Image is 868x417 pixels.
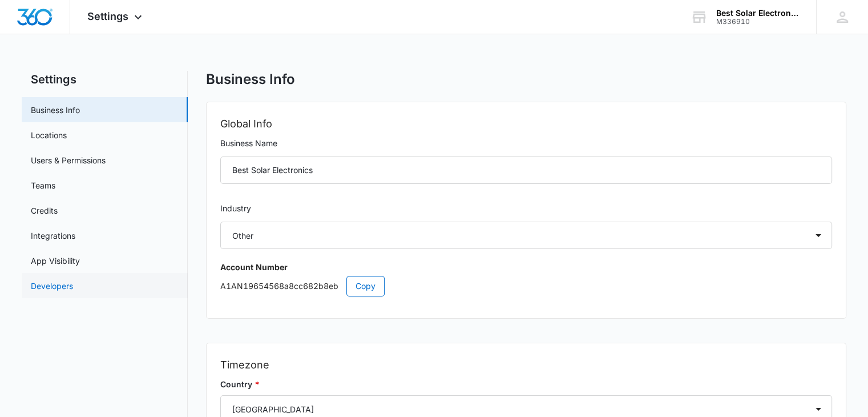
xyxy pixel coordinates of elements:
a: Teams [31,179,55,191]
a: Locations [31,129,67,141]
a: Credits [31,205,58,216]
div: account name [716,9,800,18]
span: Copy [356,280,376,292]
h2: Settings [22,71,188,88]
h2: Global Info [220,116,832,132]
strong: Account Number [220,262,288,272]
a: Business Info [31,104,80,116]
label: Industry [220,202,832,215]
a: Developers [31,280,73,292]
h1: Business Info [206,71,295,88]
button: Copy [346,276,385,296]
a: Users & Permissions [31,154,106,166]
a: App Visibility [31,255,80,267]
span: Settings [87,10,128,22]
label: Business Name [220,137,832,150]
div: account id [716,18,800,26]
h2: Timezone [220,357,832,373]
a: Integrations [31,230,75,242]
label: Country [220,378,832,391]
p: A1AN19654568a8cc682b8eb [220,276,832,296]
